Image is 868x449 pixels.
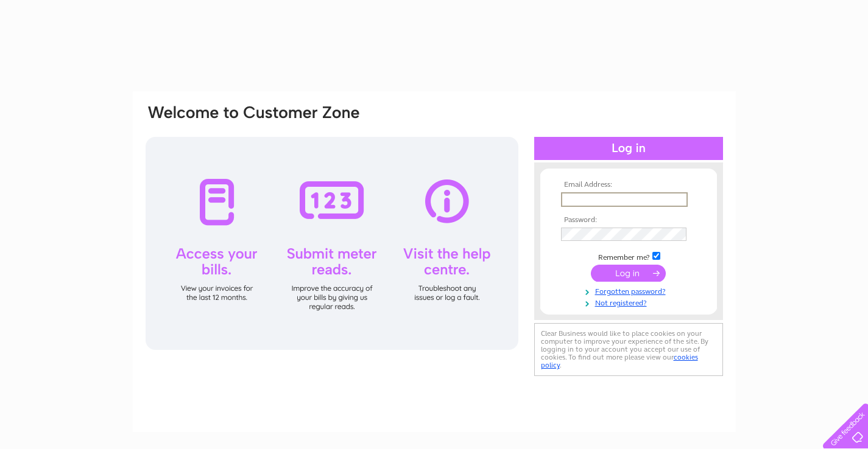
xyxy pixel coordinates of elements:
input: Submit [591,265,666,282]
td: Remember me? [558,250,699,262]
th: Password: [558,216,699,224]
a: cookies policy [541,353,698,369]
a: Forgotten password? [561,285,699,296]
th: Email Address: [558,181,699,189]
div: Clear Business would like to place cookies on your computer to improve your experience of the sit... [534,323,723,376]
a: Not registered? [561,296,699,308]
